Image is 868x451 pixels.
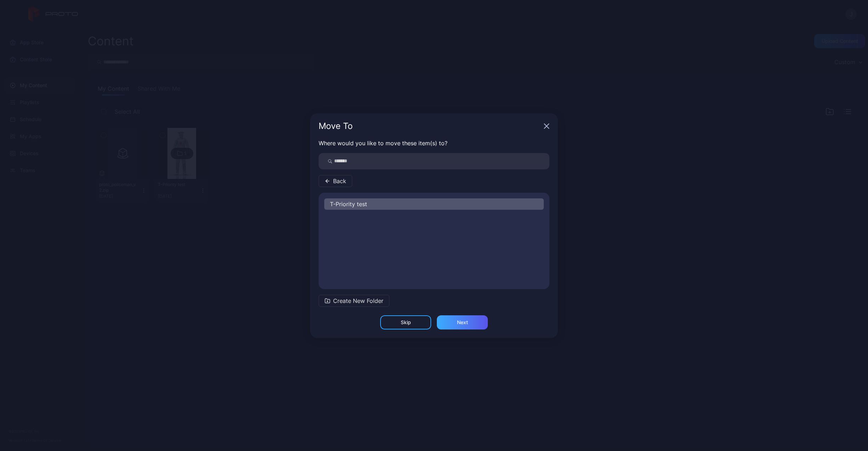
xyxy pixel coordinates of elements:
span: Back [333,177,346,185]
button: Next [437,315,488,329]
div: Move To [319,122,541,130]
div: Next [457,320,468,325]
span: Create New Folder [333,297,383,305]
button: Back [319,175,352,187]
span: T-Priority test [330,200,367,208]
button: Skip [380,315,431,329]
button: Create New Folder [319,295,389,307]
div: Skip [401,320,411,325]
p: Where would you like to move these item(s) to? [319,139,549,147]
